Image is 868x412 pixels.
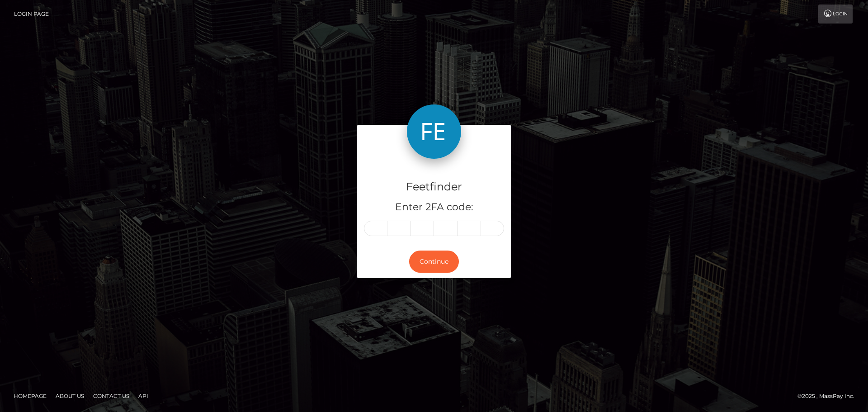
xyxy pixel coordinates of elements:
[364,179,504,195] h4: Feetfinder
[409,251,459,273] button: Continue
[818,5,853,24] a: Login
[135,389,152,403] a: API
[52,389,88,403] a: About Us
[90,389,133,403] a: Contact Us
[797,391,861,401] div: © 2025 , MassPay Inc.
[14,5,49,24] a: Login Page
[364,200,504,214] h5: Enter 2FA code:
[407,104,461,159] img: Feetfinder
[10,389,50,403] a: Homepage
